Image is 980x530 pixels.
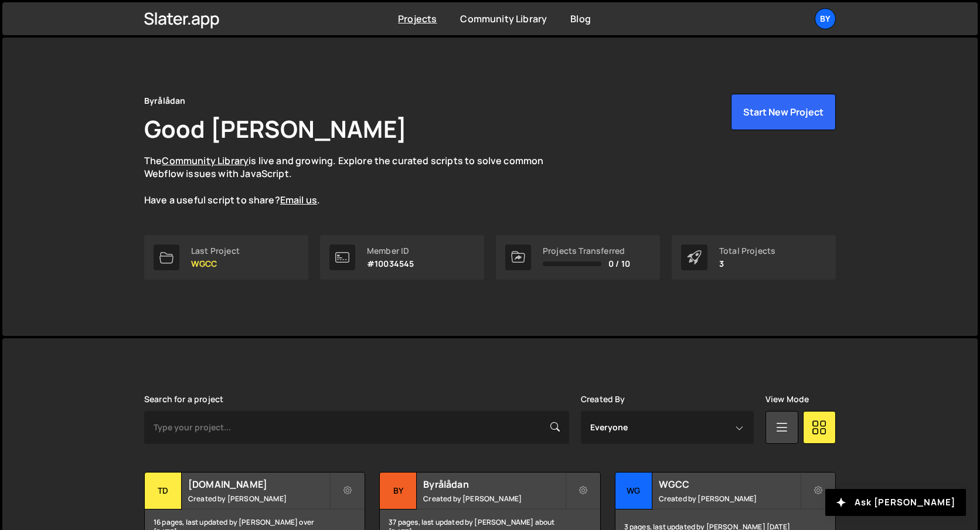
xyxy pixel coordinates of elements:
div: Last Project [191,246,240,256]
div: Td [145,473,182,509]
span: 0 / 10 [608,259,630,269]
p: #10034545 [367,259,414,269]
button: Ask [PERSON_NAME] [825,489,966,516]
div: Member ID [367,246,414,256]
h2: Byrålådan [423,478,564,491]
h2: WGCC [659,478,800,491]
label: View Mode [765,395,809,404]
a: Community Library [460,12,547,25]
a: Blog [570,12,591,25]
h2: [DOMAIN_NAME] [188,478,329,491]
label: Created By [581,395,625,404]
div: Byrålådan [144,94,185,108]
small: Created by [PERSON_NAME] [659,494,800,504]
p: WGCC [191,259,240,269]
a: Projects [398,12,437,25]
p: The is live and growing. Explore the curated scripts to solve common Webflow issues with JavaScri... [144,154,566,207]
small: Created by [PERSON_NAME] [188,494,329,504]
input: Type your project... [144,411,569,444]
div: Projects Transferred [543,246,630,256]
small: Created by [PERSON_NAME] [423,494,564,504]
label: Search for a project [144,395,223,404]
button: Start New Project [731,94,836,130]
a: Community Library [162,154,249,167]
a: Last Project WGCC [144,235,308,280]
div: By [380,473,417,509]
a: Email us [280,193,317,206]
h1: Good [PERSON_NAME] [144,113,407,145]
div: Total Projects [719,246,775,256]
div: WG [615,473,652,509]
p: 3 [719,259,775,269]
a: By [815,8,836,29]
